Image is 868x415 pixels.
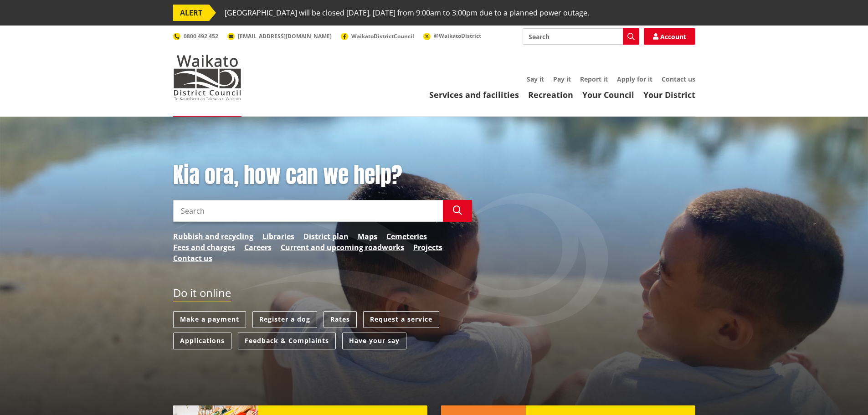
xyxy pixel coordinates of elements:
a: Contact us [173,253,212,264]
a: Libraries [262,231,294,242]
span: WaikatoDistrictCouncil [351,32,414,40]
a: Request a service [363,311,439,328]
img: Waikato District Council - Te Kaunihera aa Takiwaa o Waikato [173,55,241,100]
a: Applications [173,333,231,349]
a: Careers [244,242,272,253]
a: WaikatoDistrictCouncil [341,32,414,40]
a: Report it [580,75,608,83]
a: [EMAIL_ADDRESS][DOMAIN_NAME] [227,32,332,40]
a: Rubbish and recycling [173,231,253,242]
a: Feedback & Complaints [238,333,336,349]
input: Search input [523,28,639,45]
a: Cemeteries [386,231,427,242]
a: Projects [413,242,442,253]
span: [EMAIL_ADDRESS][DOMAIN_NAME] [238,32,332,40]
a: Your Council [582,89,634,100]
a: Services and facilities [429,89,519,100]
a: District plan [303,231,349,242]
a: Say it [527,75,544,83]
a: Your District [643,89,695,100]
a: 0800 492 452 [173,32,218,40]
span: @WaikatoDistrict [434,32,481,40]
span: 0800 492 452 [184,32,218,40]
a: Contact us [662,75,695,83]
a: Pay it [553,75,571,83]
a: Maps [358,231,377,242]
a: Fees and charges [173,242,235,253]
h1: Kia ora, how can we help? [173,162,472,189]
span: [GEOGRAPHIC_DATA] will be closed [DATE], [DATE] from 9:00am to 3:00pm due to a planned power outage. [225,5,589,21]
a: Rates [324,311,357,328]
a: Make a payment [173,311,246,328]
a: @WaikatoDistrict [423,32,481,40]
h2: Do it online [173,287,231,302]
span: ALERT [173,5,209,21]
a: Have your say [342,333,406,349]
a: Current and upcoming roadworks [281,242,404,253]
a: Recreation [528,89,573,100]
a: Account [644,28,695,45]
a: Register a dog [252,311,317,328]
a: Apply for it [617,75,652,83]
input: Search input [173,200,443,222]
